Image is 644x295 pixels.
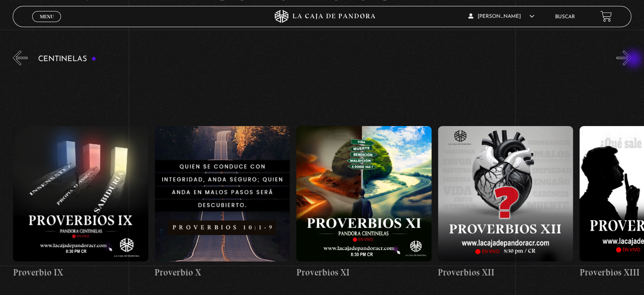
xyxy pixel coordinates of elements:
span: [PERSON_NAME] [468,14,534,19]
a: View your shopping cart [600,11,612,22]
a: Buscar [555,14,575,20]
h3: Centinelas [38,55,96,63]
span: Cerrar [37,21,57,27]
button: Next [616,51,631,65]
h4: Proverbios XI [296,266,431,279]
h4: Proverbios XII [438,266,573,279]
h4: Proverbio X [155,266,290,279]
span: Menu [40,14,54,19]
button: Previous [13,51,28,65]
h4: Proverbio IX [13,266,148,279]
